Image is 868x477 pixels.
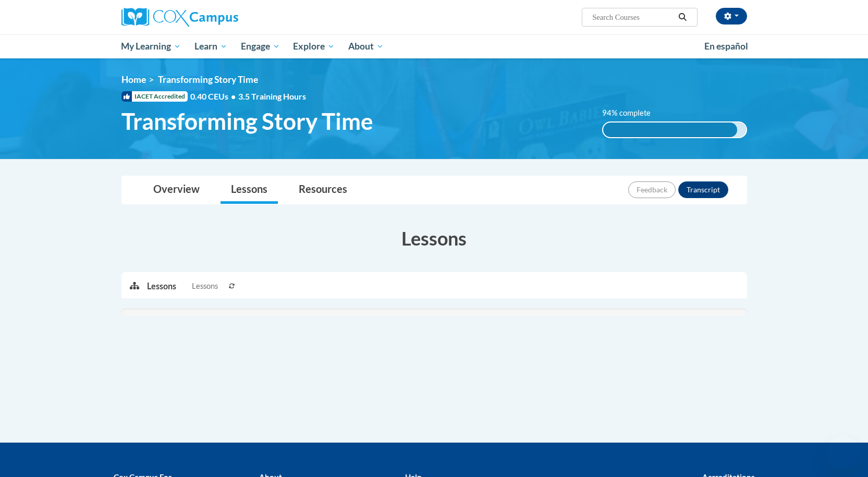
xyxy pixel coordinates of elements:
div: 94% complete [603,123,737,137]
p: Lessons [147,280,176,292]
button: Feedback [628,181,676,198]
a: My Learning [115,34,188,58]
a: En español [698,35,755,57]
a: About [341,34,390,58]
div: Main menu [106,34,763,58]
input: Search Courses [591,11,675,23]
span: Learn [194,40,227,53]
span: 0.40 CEUs [190,91,238,102]
iframe: Button to launch messaging window [826,435,860,469]
h3: Lessons [121,225,747,251]
a: Engage [234,34,287,58]
button: Transcript [678,181,728,198]
a: Home [121,74,146,85]
a: Overview [143,176,210,204]
span: Lessons [192,280,218,292]
label: 94% complete [602,107,662,119]
span: About [348,40,384,53]
span: 3.5 Training Hours [238,91,306,101]
span: IACET Accredited [121,91,188,102]
span: Transforming Story Time [158,74,258,85]
a: Learn [188,34,234,58]
span: Engage [241,40,280,53]
span: En español [704,41,748,52]
span: My Learning [121,40,181,53]
a: Explore [286,34,341,58]
a: Lessons [221,176,278,204]
a: Resources [288,176,358,204]
span: • [231,91,236,101]
span: Transforming Story Time [121,107,373,135]
img: Cox Campus [121,8,238,27]
button: Account Settings [716,8,747,25]
span: Explore [293,40,335,53]
button: Search [675,11,690,23]
a: Cox Campus [121,8,320,27]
